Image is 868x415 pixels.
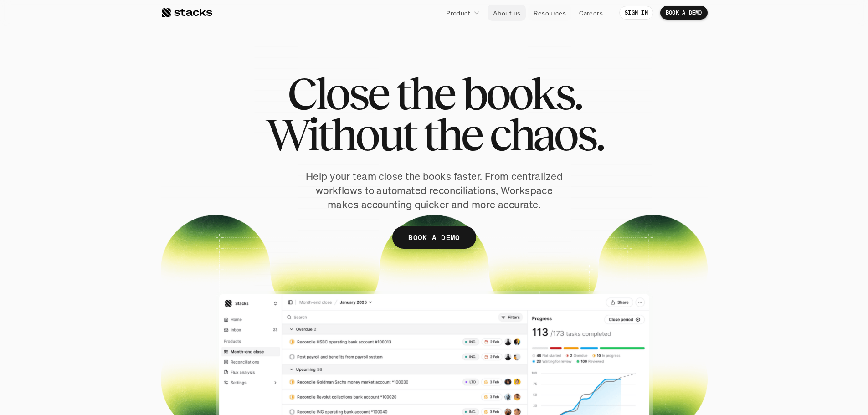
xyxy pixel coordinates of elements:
[395,73,454,114] span: the
[534,8,566,18] p: Resources
[489,114,603,155] span: chaos.
[488,5,526,21] a: About us
[392,226,476,249] a: BOOK A DEMO
[408,231,460,244] p: BOOK A DEMO
[302,169,566,211] p: Help your team close the books faster. From centralized workflows to automated reconciliations, W...
[579,8,603,18] p: Careers
[493,8,520,18] p: About us
[574,5,608,21] a: Careers
[462,73,581,114] span: books.
[660,6,708,20] a: BOOK A DEMO
[423,114,482,155] span: the
[619,6,653,20] a: SIGN IN
[287,73,388,114] span: Close
[666,10,702,16] p: BOOK A DEMO
[528,5,571,21] a: Resources
[446,8,470,18] p: Product
[265,114,416,155] span: Without
[108,174,148,180] a: Privacy Policy
[625,10,648,16] p: SIGN IN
